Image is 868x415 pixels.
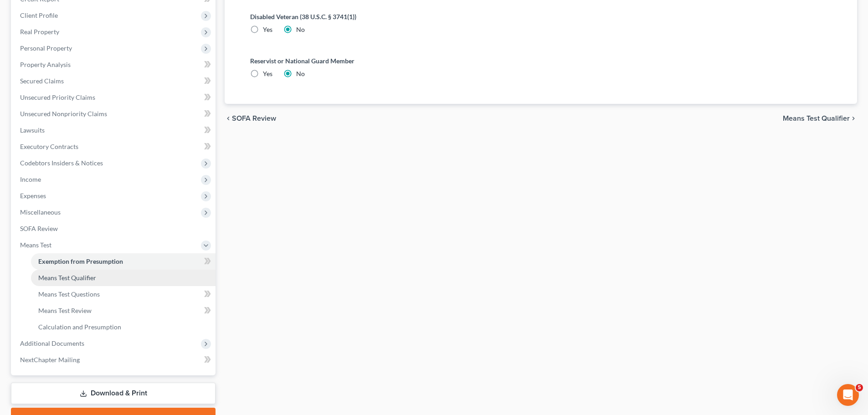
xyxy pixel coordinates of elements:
i: chevron_right [850,115,857,122]
a: Executory Contracts [13,138,216,155]
a: Unsecured Nonpriority Claims [13,106,216,122]
span: No [296,26,305,33]
span: Executory Contracts [20,143,78,150]
span: Miscellaneous [20,208,61,216]
label: Disabled Veteran (38 U.S.C. § 3741(1)) [250,12,832,21]
span: Real Property [20,28,59,36]
span: Property Analysis [20,61,71,68]
a: Exemption from Presumption [31,253,216,270]
span: SOFA Review [20,225,58,232]
a: Secured Claims [13,73,216,89]
a: Lawsuits [13,122,216,138]
span: Personal Property [20,44,72,52]
span: Unsecured Nonpriority Claims [20,110,107,118]
span: Yes [263,70,272,77]
span: Means Test Qualifier [783,115,850,122]
span: NextChapter Mailing [20,356,80,364]
span: 5 [856,384,863,391]
a: NextChapter Mailing [13,352,216,368]
span: SOFA Review [232,115,276,122]
span: No [296,70,305,77]
span: Codebtors Insiders & Notices [20,159,103,167]
span: Means Test Qualifier [38,274,96,282]
span: Unsecured Priority Claims [20,93,95,101]
a: Unsecured Priority Claims [13,89,216,106]
a: SOFA Review [13,220,216,237]
a: Calculation and Presumption [31,319,216,335]
iframe: Intercom live chat [837,384,859,406]
a: Means Test Review [31,302,216,319]
i: chevron_left [225,115,232,122]
span: Expenses [20,192,46,200]
span: Means Test [20,241,51,249]
a: Download & Print [11,383,216,404]
span: Exemption from Presumption [38,257,123,265]
span: Yes [263,26,272,33]
label: Reservist or National Guard Member [250,56,832,66]
span: Calculation and Presumption [38,323,121,331]
button: Means Test Qualifier chevron_right [783,115,857,122]
span: Lawsuits [20,126,45,134]
span: Secured Claims [20,77,64,85]
span: Additional Documents [20,339,84,347]
span: Means Test Review [38,307,92,314]
span: Client Profile [20,11,58,19]
a: Property Analysis [13,56,216,73]
a: Means Test Qualifier [31,270,216,286]
button: chevron_left SOFA Review [225,115,276,122]
a: Means Test Questions [31,286,216,302]
span: Means Test Questions [38,290,100,298]
span: Income [20,175,41,183]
